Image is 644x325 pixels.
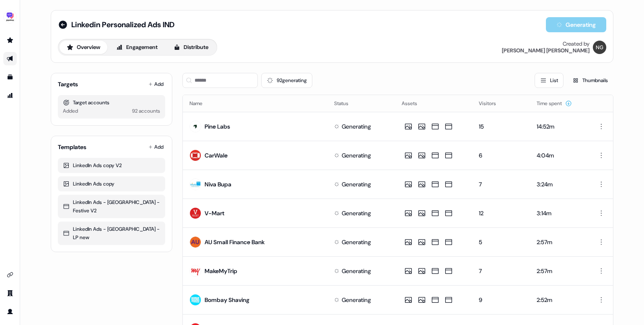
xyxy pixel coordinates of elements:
a: Go to prospects [3,34,17,47]
div: 2:52m [537,296,579,304]
div: 7 [479,180,523,188]
div: V-Mart [205,209,224,217]
div: 2:57m [537,267,579,275]
button: Distribute [166,41,216,54]
div: LinkedIn Ads - [GEOGRAPHIC_DATA] - Festive V2 [63,198,160,215]
a: Go to integrations [3,268,17,281]
div: Pine Labs [205,122,230,131]
div: LinkedIn Ads - [GEOGRAPHIC_DATA] - LP new [63,225,160,242]
div: Created by [563,41,589,47]
div: 4:04m [537,151,579,160]
div: Niva Bupa [205,180,231,188]
div: 14:52m [537,122,579,131]
button: Add [147,141,165,153]
div: 2:57m [537,238,579,246]
div: Generating [342,180,371,188]
button: Status [334,96,358,111]
div: 6 [479,151,523,160]
a: Go to team [3,286,17,300]
div: AU Small Finance Bank [205,238,265,246]
div: 12 [479,209,523,217]
div: CarWale [205,151,228,160]
div: MakeMyTrip [205,267,237,275]
a: Go to profile [3,305,17,318]
button: Overview [60,41,107,54]
th: Assets [395,95,472,112]
button: Thumbnails [567,73,613,88]
div: Generating [342,296,371,304]
span: Linkedin Personalized Ads IND [71,20,174,30]
div: Targets [58,80,78,88]
button: Time spent [537,96,572,111]
button: List [535,73,563,88]
div: Generating [342,209,371,217]
a: Go to templates [3,70,17,84]
div: Bombay Shaving [205,296,249,304]
button: Add [147,78,165,90]
button: Name [190,96,213,111]
div: 9 [479,296,523,304]
div: Templates [58,143,86,151]
button: Engagement [109,41,165,54]
div: 3:24m [537,180,579,188]
div: Generating [342,122,371,131]
div: 3:14m [537,209,579,217]
a: Go to outbound experience [3,52,17,65]
div: Generating [342,267,371,275]
div: [PERSON_NAME] [PERSON_NAME] [502,47,589,54]
a: Go to attribution [3,89,17,102]
div: Generating [342,151,371,160]
div: Generating [342,238,371,246]
div: 5 [479,238,523,246]
button: Visitors [479,96,506,111]
div: Target accounts [63,98,160,107]
img: Nikunj [593,41,606,54]
div: LinkedIn Ads copy [63,180,160,188]
div: LinkedIn Ads copy V2 [63,161,160,170]
div: 15 [479,122,523,131]
div: 92 accounts [132,107,160,115]
div: Added [63,107,78,115]
div: 7 [479,267,523,275]
button: 92generating [261,73,312,88]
